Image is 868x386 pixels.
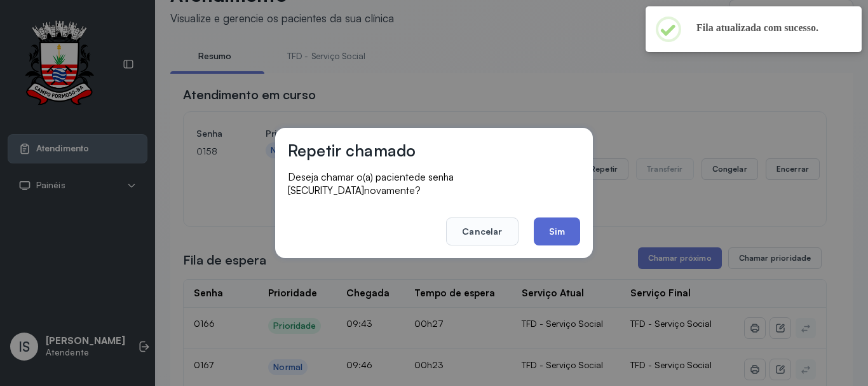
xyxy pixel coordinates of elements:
h2: Fila atualizada com sucesso. [696,22,841,34]
h3: Repetir chamado [288,141,416,160]
button: Cancelar [446,217,518,245]
p: Deseja chamar o(a) paciente novamente? [288,170,580,197]
span: de senha [SECURITY_DATA] [288,171,454,196]
button: Sim [534,217,580,245]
